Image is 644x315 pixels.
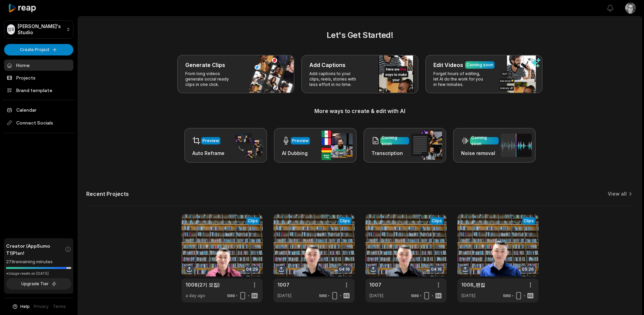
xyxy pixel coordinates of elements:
[433,61,463,69] h3: Edit Videos
[6,271,71,276] div: *Usage resets on [DATE]
[467,62,493,68] div: Coming soon
[4,104,73,115] a: Calendar
[53,303,66,310] a: Terms
[369,281,381,288] a: 1007
[309,61,345,69] h3: Add Captions
[86,107,634,115] h3: More ways to create & edit with AI
[292,138,309,144] div: Preview
[185,71,238,87] p: From long videos generate social ready clips in one click.
[7,24,15,35] div: 정S
[321,131,353,160] img: ai_dubbing.png
[86,29,634,41] h2: Let's Get Started!
[501,134,532,157] img: noise_removal.png
[4,60,73,71] a: Home
[185,61,225,69] h3: Generate Clips
[461,281,485,288] a: 1006_편집
[372,150,409,157] h3: Transcription
[4,72,73,83] a: Projects
[309,71,362,87] p: Add captions to your clips, reels, stories with less effort in no time.
[4,117,73,129] span: Connect Socials
[433,71,486,87] p: Forget hours of editing, let AI do the work for you in few minutes.
[382,135,408,147] div: Coming soon
[471,135,497,147] div: Coming soon
[411,131,442,160] img: transcription.png
[186,281,220,288] a: 1008(2기 모집)
[4,44,73,55] button: Create Project
[4,85,73,96] a: Brand template
[86,190,129,197] h2: Recent Projects
[6,242,65,256] span: Creator (AppSumo T1) Plan!
[18,23,64,36] p: [PERSON_NAME]'s Studio
[232,132,263,159] img: auto_reframe.png
[6,258,71,265] div: 279 remaining minutes
[278,281,289,288] a: 1007
[282,150,310,157] h3: AI Dubbing
[202,138,219,144] div: Preview
[461,150,499,157] h3: Noise removal
[20,303,30,310] span: Help
[12,303,30,310] button: Help
[6,278,71,290] button: Upgrade Tier
[34,303,49,310] a: Privacy
[192,150,224,157] h3: Auto Reframe
[608,190,627,197] a: View all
